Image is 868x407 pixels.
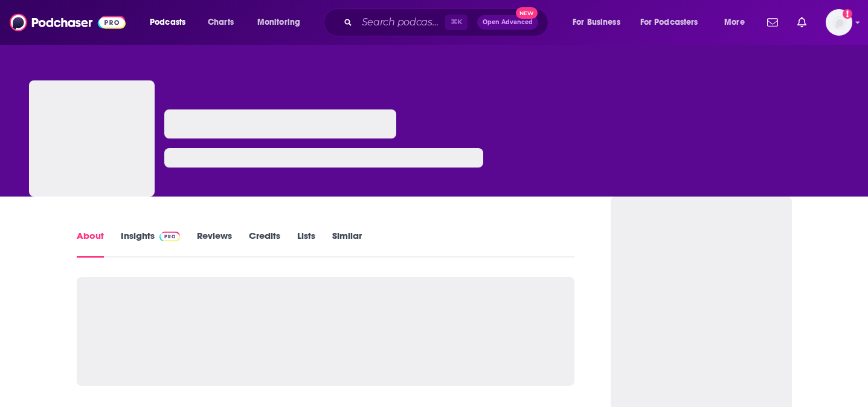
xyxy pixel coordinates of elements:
img: Podchaser Pro [159,232,181,241]
input: Search podcasts, credits, & more... [357,13,445,32]
span: Open Advanced [483,19,533,25]
button: Open AdvancedNew [477,15,538,30]
span: New [516,7,538,19]
button: open menu [716,13,760,32]
button: open menu [141,13,201,32]
span: ⌘ K [445,15,468,30]
img: Podchaser - Follow, Share and Rate Podcasts [10,11,126,34]
a: InsightsPodchaser Pro [121,230,181,258]
button: open menu [632,13,716,32]
div: Search podcasts, credits, & more... [335,8,560,36]
span: Logged in as megcassidy [826,9,852,36]
svg: Add a profile image [843,9,852,19]
span: More [724,14,745,31]
a: Show notifications dropdown [762,12,783,33]
button: Show profile menu [826,9,852,36]
a: Credits [249,230,280,258]
span: Monitoring [257,14,300,31]
a: Reviews [197,230,232,258]
span: Charts [208,14,234,31]
a: About [77,230,104,258]
button: open menu [564,13,635,32]
a: Show notifications dropdown [792,12,811,33]
a: Similar [332,230,362,258]
a: Lists [297,230,315,258]
button: open menu [249,13,316,32]
span: Podcasts [150,14,185,31]
span: For Podcasters [640,14,698,31]
a: Charts [200,13,241,32]
span: For Business [573,14,620,31]
img: User Profile [826,9,852,36]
